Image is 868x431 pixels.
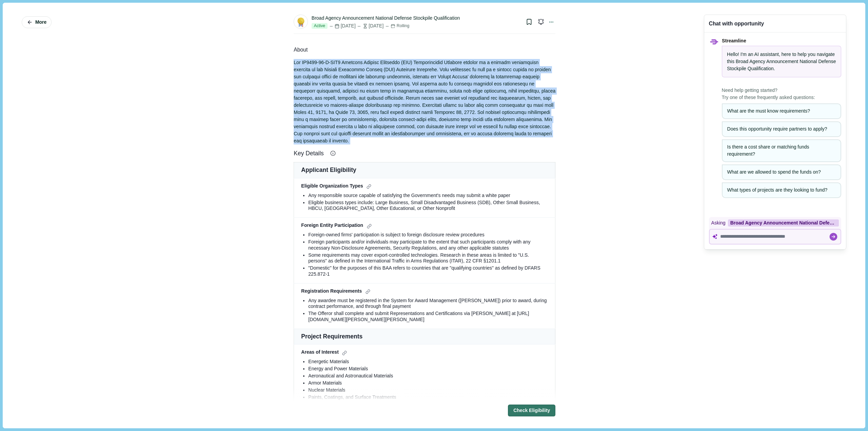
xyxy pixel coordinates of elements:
button: Does this opportunity require partners to apply? [722,121,841,137]
div: About [294,46,555,54]
td: Project Requirements [294,329,555,345]
div: Some requirements may cover export-controlled technologies. Research in these areas is limited to... [308,252,548,264]
span: Key Details [294,149,328,158]
div: Eligible Organization Types [301,183,548,190]
div: Registration Requirements [301,288,548,295]
span: More [35,19,46,25]
div: The Offeror shall complete and submit Representations and Certifications via [PERSON_NAME] at [UR... [308,311,548,322]
div: Foreign Entity Participation [301,222,548,230]
button: What are the must know requirements? [722,103,841,119]
div: [DATE] [329,22,356,30]
div: Foreign-owned firms' participation is subject to foreign disclosure review procedures [308,232,548,238]
div: Areas of Interest [301,349,548,356]
button: Is there a cost share or matching funds requirement? [722,139,841,162]
div: Lor IP9499-96-D-SIT9 Ametcons Adipisc Elitseddo (EIU) Temporincidid Utlabore etdolor ma a enimadm... [294,59,555,144]
div: What types of projects are they looking to fund? [727,187,836,194]
div: Broad Agency Announcement National Defense Stockpile Qualification [728,219,839,227]
span: Hello! I'm an AI assistant, here to help you navigate this . [727,52,836,71]
div: Does this opportunity require partners to apply? [727,125,836,133]
div: Broad Agency Announcement National Defense Stockpile Qualification [312,15,460,22]
span: Active [312,23,328,29]
button: What are we allowed to spend the funds on? [722,164,841,180]
td: Applicant Eligibility [294,162,555,178]
div: Aeronautical and Astronautical Materials [308,373,548,379]
span: Broad Agency Announcement National Defense Stockpile Qualification [727,59,836,71]
div: Armor Materials [308,380,548,386]
div: Is there a cost share or matching funds requirement? [727,143,836,158]
div: Foreign participants and/or individuals may participate to the extent that such participants comp... [308,239,548,251]
div: "Domestic" for the purposes of this BAA refers to countries that are "qualifying countries" as de... [308,265,548,277]
button: Check Eligibility [508,405,555,416]
div: [DATE] [357,22,383,30]
div: Energy and Power Materials [308,366,548,372]
div: Eligible business types include: Large Business, Small Disadvantaged Business (SDB), Other Small ... [308,200,548,212]
div: Energetic Materials [308,359,548,365]
div: Any responsible source capable of satisfying the Government's needs may submit a white paper [308,193,548,199]
div: Rolling [391,23,409,29]
div: Asking [709,217,841,229]
div: Chat with opportunity [709,20,764,27]
div: What are the must know requirements? [727,107,836,115]
button: Bookmark this grant. [523,16,535,28]
div: Nuclear Materials [308,387,548,393]
span: Need help getting started? Try one of these frequently asked questions: [722,87,841,101]
span: Streamline [722,38,746,43]
img: badge.png [294,15,308,28]
button: What types of projects are they looking to fund? [722,182,841,198]
div: What are we allowed to spend the funds on? [727,169,836,176]
button: More [22,16,52,28]
div: Any awardee must be registered in the System for Award Management ([PERSON_NAME]) prior to award,... [308,298,548,310]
